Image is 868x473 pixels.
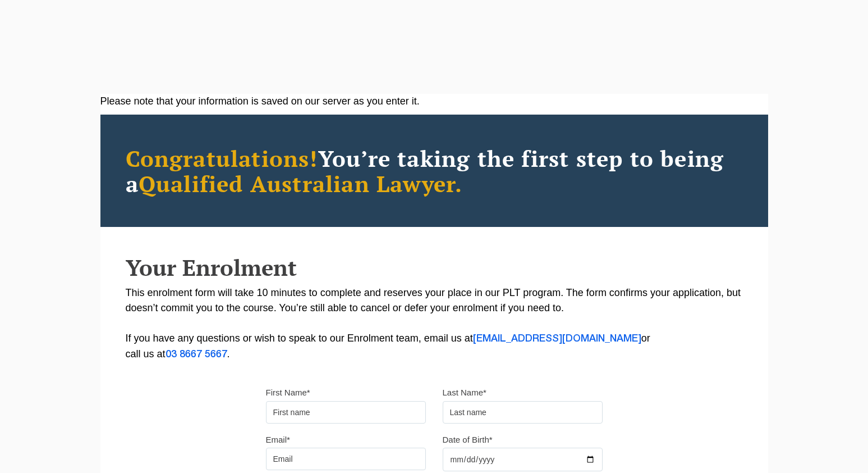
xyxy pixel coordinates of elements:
label: First Name* [266,387,310,398]
h2: You’re taking the first step to being a [126,145,743,196]
span: Qualified Australian Lawyer. [139,169,463,198]
input: Email [266,448,426,470]
span: Congratulations! [126,143,318,173]
label: Date of Birth* [443,434,493,445]
input: First name [266,401,426,424]
p: This enrolment form will take 10 minutes to complete and reserves your place in our PLT program. ... [126,285,743,362]
input: Last name [443,401,603,424]
a: 03 8667 5667 [166,350,227,359]
label: Email* [266,434,290,445]
label: Last Name* [443,387,486,398]
h2: Your Enrolment [126,255,743,280]
div: Please note that your information is saved on our server as you enter it. [100,94,768,109]
a: [EMAIL_ADDRESS][DOMAIN_NAME] [473,334,641,343]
